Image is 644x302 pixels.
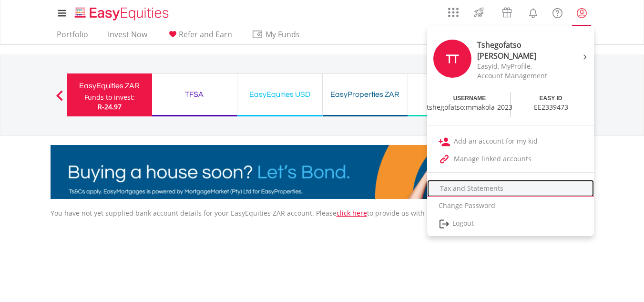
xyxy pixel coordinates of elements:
a: Tax and Statements [427,180,594,197]
div: EE2339473 [534,103,568,112]
span: Refer and Earn [179,29,232,40]
img: EasyEquities_Logo.png [73,6,173,21]
span: R-24.97 [98,102,122,111]
a: Refer and Earn [163,30,236,44]
div: EasyEquities ZAR [73,79,146,93]
button: Previous [50,95,69,104]
div: Demo ZAR [414,88,487,101]
img: thrive-v2.svg [471,5,487,20]
a: Manage linked accounts [427,150,594,168]
div: EasyId, MyProfile, [477,62,557,71]
a: Invest Now [104,30,151,44]
img: grid-menu-icon.svg [448,7,459,18]
a: FAQ's and Support [545,2,570,21]
div: Tshegofatso [PERSON_NAME] [477,40,557,62]
img: EasyMortage Promotion Banner [51,145,594,199]
div: EASY ID [540,94,562,103]
div: Account Management [477,71,557,81]
a: Change Password [427,197,594,214]
div: Funds to invest: [84,93,135,102]
div: tshegofatso:mmakola-2023 [427,103,512,112]
img: vouchers-v2.svg [499,5,515,20]
a: Add an account for my kid [427,133,594,150]
div: TFSA [158,88,231,101]
a: Notifications [521,2,545,21]
a: Vouchers [493,2,521,20]
a: AppsGrid [442,2,465,18]
a: TT Tshegofatso [PERSON_NAME] EasyId, MyProfile, Account Management USERNAME tshegofatso:mmakola-2... [427,29,594,120]
div: TT [433,40,471,78]
div: EasyEquities USD [243,88,317,101]
a: Home page [71,2,173,21]
a: Logout [427,214,594,234]
a: click here [337,208,367,218]
div: USERNAME [453,94,486,103]
span: My Funds [252,28,314,41]
a: Portfolio [53,30,92,44]
div: EasyProperties ZAR [328,88,402,101]
p: You have not yet supplied bank account details for your EasyEquities ZAR account. Please to provi... [51,208,594,218]
a: My Profile [570,2,594,23]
